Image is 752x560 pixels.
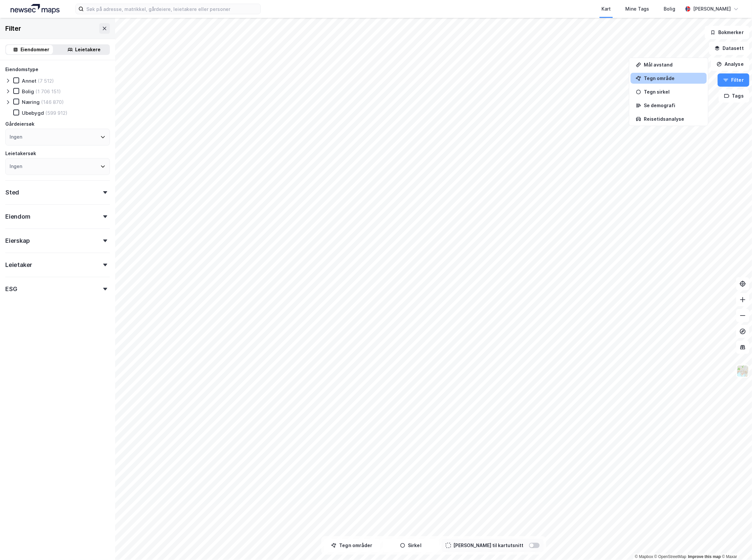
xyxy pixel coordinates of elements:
div: Ingen [10,162,22,170]
div: Gårdeiersøk [5,120,34,128]
div: Ingen [10,133,22,141]
div: Eiendommer [21,46,50,54]
div: (1 706 151) [35,88,61,95]
input: Søk på adresse, matrikkel, gårdeiere, leietakere eller personer [84,4,260,14]
div: Ubebygd [22,110,44,116]
div: Mine Tags [625,5,649,13]
div: (7 512) [38,78,54,84]
div: [PERSON_NAME] til kartutsnitt [454,541,524,549]
a: Improve this map [688,554,721,559]
div: Bolig [22,88,34,95]
div: (599 912) [45,110,67,116]
div: (146 870) [41,99,64,105]
div: [PERSON_NAME] [693,5,731,13]
div: ESG [5,285,17,293]
div: Sted [5,189,19,196]
div: Kart [601,5,611,13]
button: Filter [718,73,749,87]
div: Leietaker [5,261,32,269]
div: Tegn område [644,75,701,81]
div: Næring [22,99,40,105]
div: Reisetidsanalyse [644,116,701,122]
div: Bolig [664,5,675,13]
a: Mapbox [635,554,653,559]
div: Mål avstand [644,62,701,67]
button: Datasett [709,42,749,55]
div: Filter [5,23,21,34]
div: Leietakere [75,46,101,54]
div: Eierskap [5,237,29,245]
div: Kontrollprogram for chat [719,528,752,560]
button: Sirkel [383,539,439,552]
div: Tegn sirkel [644,89,701,95]
button: Tegn områder [324,539,380,552]
iframe: Chat Widget [719,528,752,560]
div: Eiendomstype [5,65,38,73]
button: Analyse [711,58,749,71]
img: logo.a4113a55bc3d86da70a041830d287a7e.svg [11,4,60,14]
a: OpenStreetMap [654,554,686,559]
div: Annet [22,78,36,84]
div: Eiendom [5,213,30,221]
div: Se demografi [644,103,701,108]
button: Bokmerker [705,26,749,39]
img: Z [736,365,749,377]
button: Tags [719,89,749,103]
div: Leietakersøk [5,150,36,157]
